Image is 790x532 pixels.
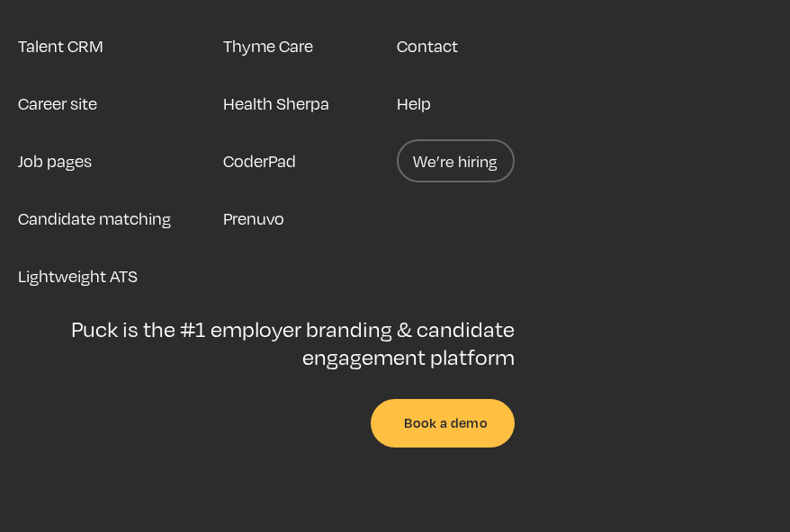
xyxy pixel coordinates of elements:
a: Candidate matching [18,197,171,240]
a: CoderPad [223,139,296,182]
a: Help [397,82,431,125]
a: Health Sherpa [223,82,329,125]
a: Thyme Care [223,24,313,67]
a: Lightweight ATS [18,254,138,297]
a: Contact [397,24,458,67]
p: Puck is the #1 employer branding & candidate engagement platform [18,315,515,370]
a: Talent CRM [18,24,103,67]
a: Career site [18,82,97,125]
a: Book a demo [371,399,515,448]
a: Job pages [18,139,92,182]
a: Prenuvo [223,197,284,240]
a: We’re hiring [397,139,515,182]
